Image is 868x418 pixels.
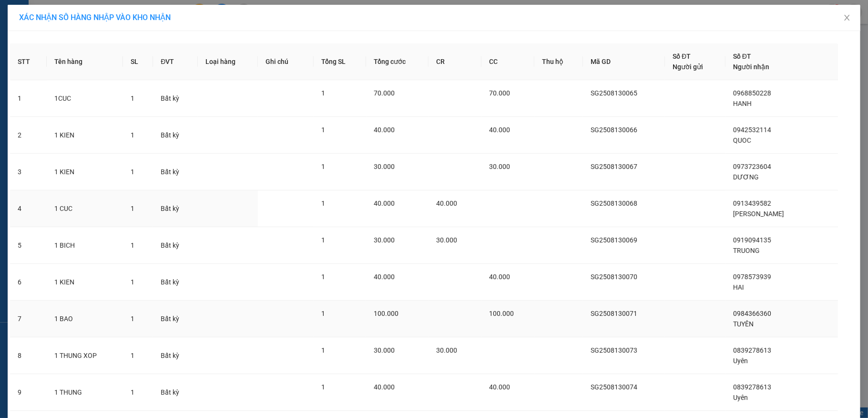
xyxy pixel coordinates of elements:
span: 1 [321,273,325,281]
span: 1 [131,205,134,212]
span: Uyên [733,394,748,401]
span: 100.000 [489,310,514,317]
span: SG2508130068 [591,199,637,207]
span: SG2508130066 [591,126,637,134]
td: Bất kỳ [153,227,198,264]
span: 0968850228 [733,89,771,97]
td: 8 [10,337,47,374]
td: 1 BICH [47,227,123,264]
span: Uyên [733,357,748,365]
th: CR [429,43,481,80]
span: 1 [131,94,134,102]
th: CC [481,43,534,80]
span: 40.000 [374,126,395,134]
span: 40.000 [374,383,395,391]
td: Bất kỳ [153,374,198,411]
b: [DOMAIN_NAME] [80,36,131,44]
td: 2 [10,117,47,154]
span: SG2508130070 [591,273,637,281]
span: 30.000 [374,236,395,244]
span: SG2508130069 [591,236,637,244]
td: 3 [10,154,47,190]
td: Bất kỳ [153,264,198,301]
img: logo.jpg [103,12,126,35]
span: 1 [131,315,134,323]
span: 30.000 [489,163,510,170]
td: 1 KIEN [47,264,123,301]
span: 1 [131,388,134,396]
td: 1 CUC [47,190,123,227]
span: 70.000 [374,89,395,97]
span: Người nhận [733,63,769,71]
span: 40.000 [489,383,510,391]
th: Ghi chú [258,43,314,80]
span: 0839278613 [733,383,771,391]
span: 40.000 [489,126,510,134]
b: BIÊN NHẬN GỬI HÀNG HÓA [61,14,92,92]
span: 0973723604 [733,163,771,170]
span: 40.000 [489,273,510,281]
li: (c) 2017 [80,45,131,57]
span: Người gửi [673,63,703,71]
th: ĐVT [153,43,198,80]
span: close [843,14,851,21]
td: Bất kỳ [153,337,198,374]
th: Tổng cước [366,43,429,80]
span: SG2508130073 [591,346,637,354]
td: 1 THUNG [47,374,123,411]
span: 30.000 [436,346,457,354]
span: 40.000 [374,199,395,207]
th: Mã GD [583,43,665,80]
span: 1 [321,89,325,97]
span: SG2508130065 [591,89,637,97]
td: 1 THUNG XOP [47,337,123,374]
td: 1 BAO [47,301,123,337]
span: 0978573939 [733,273,771,281]
span: 1 [321,383,325,391]
button: Close [834,5,860,31]
span: 0984366360 [733,310,771,317]
span: 1 [321,346,325,354]
span: 0913439582 [733,199,771,207]
span: HAI [733,283,744,291]
span: 1 [321,236,325,244]
span: 0942532114 [733,126,771,134]
span: [PERSON_NAME] [733,210,784,218]
td: 5 [10,227,47,264]
td: 1 KIEN [47,117,123,154]
th: SL [123,43,153,80]
span: 1 [131,278,134,286]
span: DƯƠNG [733,173,759,181]
th: Loại hàng [198,43,258,80]
span: 70.000 [489,89,510,97]
span: 30.000 [436,236,457,244]
span: QUOC [733,136,751,144]
span: 1 [131,352,134,359]
span: 1 [321,199,325,207]
span: 0839278613 [733,346,771,354]
span: HANH [733,100,752,107]
span: 100.000 [374,310,398,317]
td: 1 [10,80,47,117]
td: 7 [10,301,47,337]
td: 1CUC [47,80,123,117]
td: 6 [10,264,47,301]
td: 1 KIEN [47,154,123,190]
span: 1 [131,241,134,249]
span: SG2508130071 [591,310,637,317]
td: Bất kỳ [153,117,198,154]
th: Tổng SL [314,43,366,80]
td: Bất kỳ [153,154,198,190]
td: Bất kỳ [153,190,198,227]
span: Số ĐT [733,52,751,60]
span: 1 [131,168,134,176]
th: STT [10,43,47,80]
span: XÁC NHẬN SỐ HÀNG NHẬP VÀO KHO NHẬN [19,13,171,22]
span: 40.000 [374,273,395,281]
td: Bất kỳ [153,301,198,337]
span: 30.000 [374,163,395,170]
th: Thu hộ [534,43,583,80]
span: 1 [321,163,325,170]
b: [PERSON_NAME] [12,62,54,106]
span: 1 [321,126,325,134]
